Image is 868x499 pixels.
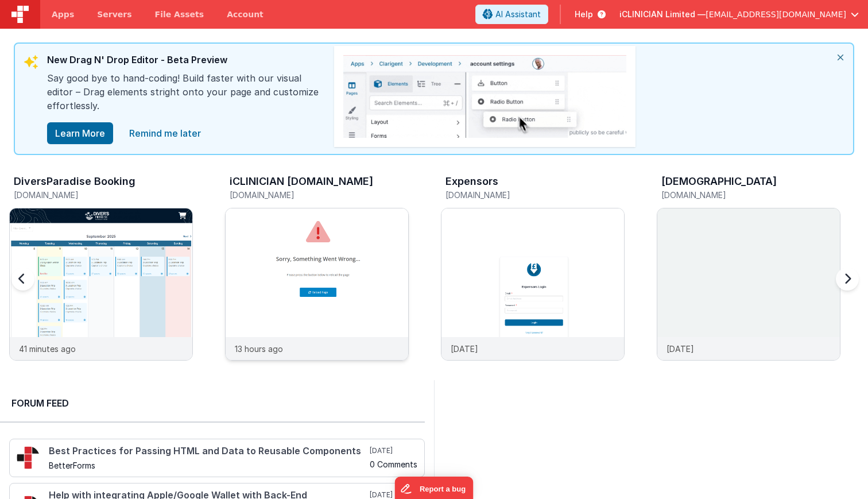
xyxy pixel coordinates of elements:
[661,176,777,187] h3: [DEMOGRAPHIC_DATA]
[47,71,323,122] div: Say good bye to hand-coding! Build faster with our visual editor – Drag elements stright onto you...
[445,176,498,187] h3: Expensors
[47,122,113,144] button: Learn More
[14,176,135,187] h3: DiversParadise Booking
[706,9,846,20] span: [EMAIL_ADDRESS][DOMAIN_NAME]
[475,5,548,24] button: AI Assistant
[619,9,859,20] button: iCLINICIAN Limited — [EMAIL_ADDRESS][DOMAIN_NAME]
[370,460,417,469] h5: 0 Comments
[445,191,625,199] h5: [DOMAIN_NAME]
[230,176,373,187] h3: iCLINICIAN [DOMAIN_NAME]
[666,343,694,355] p: [DATE]
[370,446,417,455] h5: [DATE]
[11,396,413,410] h2: Forum Feed
[451,343,478,355] p: [DATE]
[155,9,204,20] span: File Assets
[575,9,593,20] span: Help
[14,191,193,199] h5: [DOMAIN_NAME]
[828,44,853,71] i: close
[49,446,367,457] h4: Best Practices for Passing HTML and Data to Reusable Components
[495,9,541,20] span: AI Assistant
[122,122,208,145] a: close
[9,439,425,477] a: Best Practices for Passing HTML and Data to Reusable Components BetterForms [DATE] 0 Comments
[661,191,840,199] h5: [DOMAIN_NAME]
[49,461,367,470] h5: BetterForms
[619,9,706,20] span: iCLINICIAN Limited —
[17,446,40,469] img: 295_2.png
[235,343,283,355] p: 13 hours ago
[97,9,131,20] span: Servers
[230,191,409,199] h5: [DOMAIN_NAME]
[47,53,323,71] div: New Drag N' Drop Editor - Beta Preview
[52,9,74,20] span: Apps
